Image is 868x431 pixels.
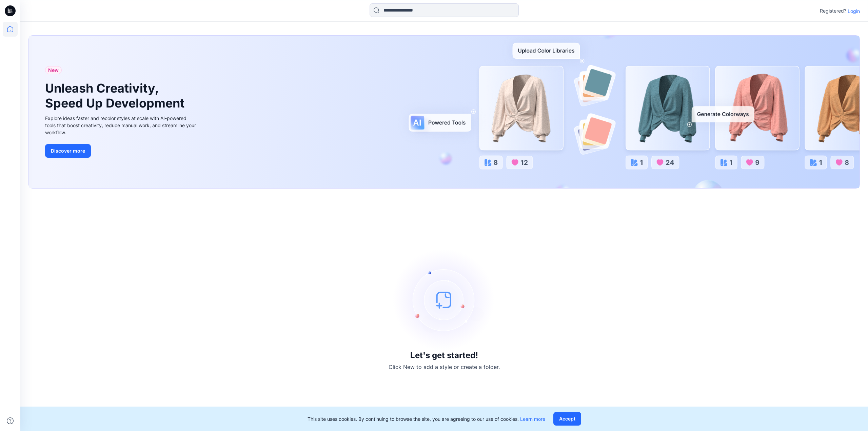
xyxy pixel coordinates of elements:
[820,7,846,15] p: Registered?
[389,363,500,371] p: Click New to add a style or create a folder.
[553,412,581,426] button: Accept
[45,115,198,136] div: Explore ideas faster and recolor styles at scale with AI-powered tools that boost creativity, red...
[393,249,495,351] img: empty-state-image.svg
[45,144,91,158] button: Discover more
[45,81,188,110] h1: Unleash Creativity, Speed Up Development
[45,144,198,158] a: Discover more
[48,66,59,74] span: New
[410,351,478,360] h3: Let's get started!
[308,415,545,423] p: This site uses cookies. By continuing to browse the site, you are agreeing to our use of cookies.
[520,416,545,422] a: Learn more
[848,7,860,15] p: Login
